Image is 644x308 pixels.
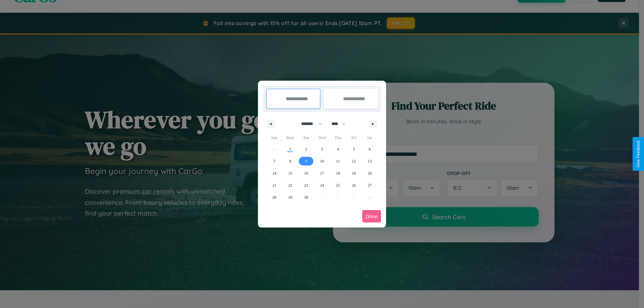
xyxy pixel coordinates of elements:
[298,179,314,191] button: 23
[305,143,307,155] span: 2
[353,143,355,155] span: 5
[298,191,314,203] button: 30
[636,140,641,168] div: Give Feedback
[282,191,298,203] button: 29
[266,179,282,191] button: 21
[346,155,362,167] button: 12
[272,191,276,203] span: 28
[282,167,298,179] button: 15
[314,179,330,191] button: 24
[282,143,298,155] button: 1
[298,167,314,179] button: 16
[362,143,378,155] button: 6
[346,179,362,191] button: 26
[362,167,378,179] button: 20
[314,155,330,167] button: 10
[273,155,275,167] span: 7
[336,167,340,179] span: 18
[314,143,330,155] button: 3
[266,167,282,179] button: 14
[330,143,346,155] button: 4
[368,155,372,167] span: 13
[304,191,308,203] span: 30
[346,167,362,179] button: 19
[266,155,282,167] button: 7
[362,210,381,223] button: Done
[320,155,324,167] span: 10
[330,132,346,143] span: Thu
[298,143,314,155] button: 2
[337,143,339,155] span: 4
[288,191,292,203] span: 29
[314,167,330,179] button: 17
[346,132,362,143] span: Fri
[314,132,330,143] span: Wed
[362,155,378,167] button: 13
[368,179,372,191] span: 27
[320,179,324,191] span: 24
[352,167,356,179] span: 19
[362,179,378,191] button: 27
[304,179,308,191] span: 23
[272,179,276,191] span: 21
[298,155,314,167] button: 9
[288,179,292,191] span: 22
[282,155,298,167] button: 8
[298,132,314,143] span: Tue
[320,167,324,179] span: 17
[330,179,346,191] button: 25
[289,155,291,167] span: 8
[369,143,371,155] span: 6
[304,167,308,179] span: 16
[336,155,340,167] span: 11
[282,132,298,143] span: Mon
[321,143,323,155] span: 3
[352,179,356,191] span: 26
[330,155,346,167] button: 11
[346,143,362,155] button: 5
[272,167,276,179] span: 14
[362,132,378,143] span: Sat
[368,167,372,179] span: 20
[266,132,282,143] span: Sun
[330,167,346,179] button: 18
[352,155,356,167] span: 12
[305,155,307,167] span: 9
[288,167,292,179] span: 15
[336,179,340,191] span: 25
[282,179,298,191] button: 22
[266,191,282,203] button: 28
[289,143,291,155] span: 1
